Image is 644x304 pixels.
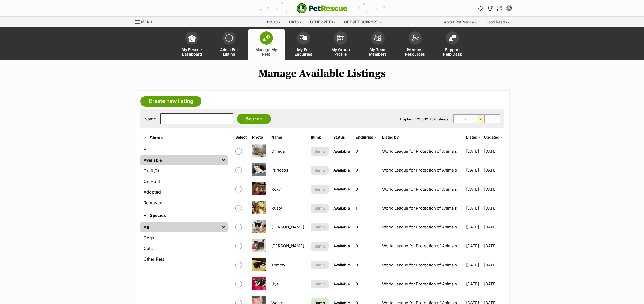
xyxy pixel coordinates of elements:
img: pet-enquiries-icon-7e3ad2cf08bfb03b45e93fb7055b45f3efa6380592205ae92323e6603595dc1f.svg [300,35,307,41]
td: [DATE] [464,275,483,293]
div: Good Reads [482,17,513,27]
a: Add a Pet Listing [211,29,248,60]
span: Last page [492,115,500,123]
td: [DATE] [464,237,483,255]
span: My Group Profile [329,47,353,56]
span: Available [333,225,350,229]
strong: 32 [424,117,428,121]
label: Name [144,116,156,121]
button: Status [140,135,228,141]
a: World League for Protection of Animals [382,168,457,173]
a: Omega [271,149,285,154]
span: Available [333,168,350,172]
span: Bump [314,168,325,173]
nav: Pagination [453,114,500,123]
span: (2) [153,168,159,174]
a: Previous page [461,115,469,123]
span: Bump [314,205,325,211]
td: [DATE] [484,142,503,160]
div: Species [140,221,228,266]
button: Bump [311,223,328,231]
td: 0 [353,256,380,274]
span: Available [333,206,350,210]
span: Available [333,149,350,153]
td: [DATE] [464,199,483,217]
div: Dogs [263,17,284,27]
img: dashboard-icon-eb2f2d2d3e046f16d808141f083e7271f6b2e854fb5c12c21221c1fb7104beca.svg [188,34,196,42]
span: Available [333,244,350,248]
a: PetRescue [297,3,348,13]
td: [DATE] [484,256,503,274]
span: Bump [314,243,325,249]
span: My Rescue Dashboard [180,47,204,56]
a: Other Pets [140,254,228,264]
span: translation missing: en.admin.listings.index.attributes.enquiries [356,135,373,139]
a: [PERSON_NAME] [271,224,304,230]
span: Available [333,263,350,267]
span: Page 2 [477,115,484,123]
a: Menu [135,17,156,26]
th: Status [331,133,353,141]
div: Other pets [306,17,340,27]
a: World League for Protection of Animals [382,263,457,268]
img: logo-e224e6f780fb5917bec1dbf3a21bbac754714ae5b6737aabdf751b685950b380.svg [297,3,348,13]
span: Name [271,135,282,139]
button: Notifications [486,4,494,13]
img: member-resources-icon-8e73f808a243e03378d46382f2149f9095a855e16c252ad45f914b54edf8863c.svg [411,34,419,41]
a: Tommy [271,263,285,268]
a: All [140,145,228,154]
a: World League for Protection of Animals [382,187,457,192]
span: Member Resources [403,47,427,56]
td: [DATE] [484,199,503,217]
td: [DATE] [464,142,483,160]
td: 0 [353,161,380,179]
button: My account [505,4,513,13]
div: Status [140,144,228,210]
td: [DATE] [484,161,503,179]
button: Bump [311,166,328,175]
a: My Rescue Dashboard [173,29,211,60]
a: Rusty [271,206,282,211]
img: group-profile-icon-3fa3cf56718a62981997c0bc7e787c4b2cf8bcc04b72c1350f741eb67cf2f40e.svg [337,35,344,41]
a: Conversations [495,4,504,13]
a: Dogs [140,233,228,243]
a: Draft [140,166,228,176]
a: World League for Protection of Animals [382,224,457,230]
span: Available [333,187,350,191]
a: Manage My Pets [248,29,285,60]
span: Bump [314,281,325,287]
img: notifications-46538b983faf8c2785f20acdc204bb7945ddae34d4c08c2a6579f10ce5e182be.svg [488,6,492,11]
div: Get pet support [340,17,385,27]
span: Available [333,282,350,286]
button: Species [140,212,228,219]
a: Listed by [382,135,402,139]
a: Remove filter [220,155,228,165]
span: Next page [485,115,492,123]
td: 0 [353,218,380,236]
a: Page 1 [469,115,477,123]
span: Bump [314,148,325,154]
span: Bump [314,262,325,268]
a: Favourites [476,4,485,13]
span: Support Help Desk [440,47,464,56]
a: Name [271,135,285,139]
a: On Hold [140,177,228,186]
td: [DATE] [484,180,503,198]
img: manage-my-pets-icon-02211641906a0b7f246fdf0571729dbe1e7629f14944591b6c1af311fb30b64b.svg [263,35,270,41]
span: Add a Pet Listing [217,47,241,56]
span: Updated [484,135,499,139]
a: Updated [484,135,502,139]
td: [DATE] [464,218,483,236]
a: Support Help Desk [434,29,471,60]
td: [DATE] [484,218,503,236]
a: Member Resources [397,29,434,60]
strong: 21 [417,117,420,121]
a: Uye [271,281,279,286]
td: 0 [353,275,380,293]
span: Manage My Pets [254,47,278,56]
a: World League for Protection of Animals [382,243,457,248]
td: [DATE] [484,237,503,255]
span: Listed [466,135,477,139]
img: World League for Protection of Animals profile pic [507,6,512,11]
a: Removed [140,198,228,207]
